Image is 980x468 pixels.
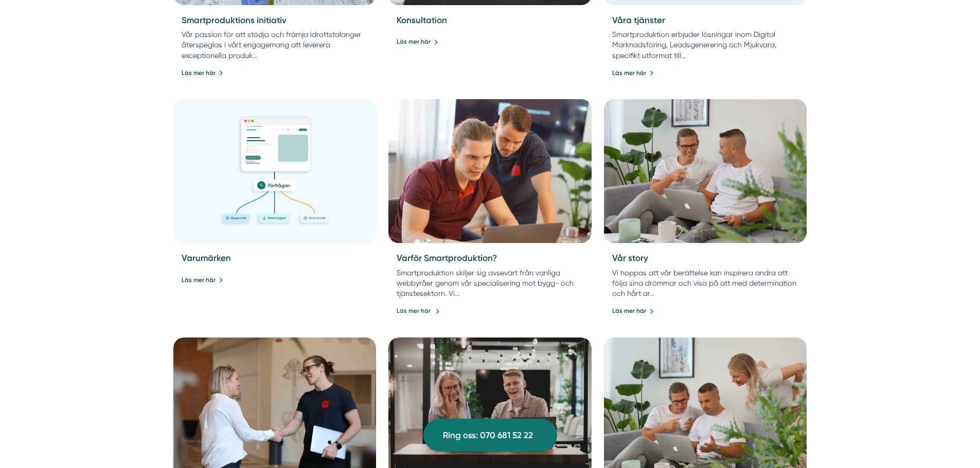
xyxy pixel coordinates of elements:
p: Vi hoppas att vår berättelse kan inspirera andra att följa sina drömmar och visa på att med deter... [612,268,799,298]
a: Läs mer här [397,306,440,316]
a: Ring oss: 070 681 52 22 [423,419,557,452]
a: Läs mer här [182,68,223,78]
a: Smartproduktions initiativ [182,15,287,25]
a: Varumärken [182,253,231,263]
a: Läs mer här [397,37,438,47]
img: Varför Smartproduktion? [383,96,596,247]
p: Smartproduktion erbjuder lösningar inom Digital Marknadsföring, Leadsgenerering och Mjukvara, spe... [612,29,799,60]
a: Varför Smartproduktion? [388,99,592,243]
img: Vår story [604,99,807,243]
p: Smartproduktion skiljer sig avsevärt från vanliga webbyråer genom vår specialisering mot bygg- oc... [397,268,583,298]
a: Våra tjänster [612,15,665,25]
p: Vår passion för att stödja och främja idrottstalanger återspeglas i vårt engagemang att leverera ... [182,29,368,60]
a: Läs mer här [612,306,654,316]
a: Varför Smartproduktion? [397,253,497,263]
span: Ring oss: 070 681 52 22 [443,428,533,442]
a: Läs mer här [182,275,223,285]
a: Läs mer här [612,68,654,78]
a: Konsultation [397,15,447,25]
img: Varumärken [173,99,377,243]
a: Vår story [612,253,648,263]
